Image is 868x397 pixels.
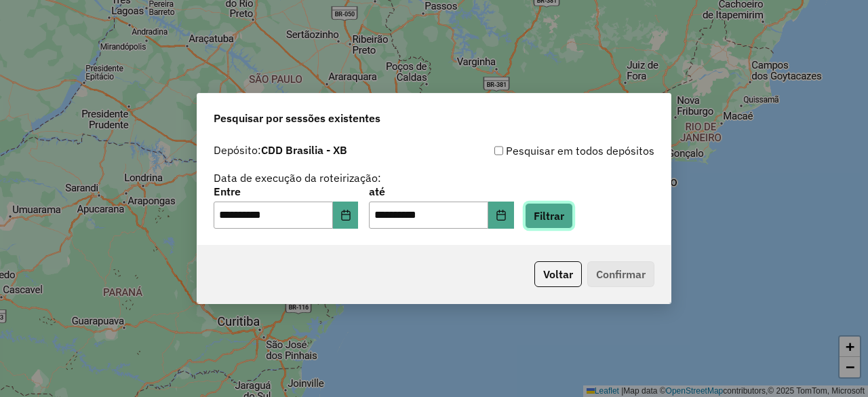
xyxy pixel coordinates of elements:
span: Pesquisar por sessões existentes [214,110,380,126]
label: Depósito: [214,142,347,158]
button: Choose Date [488,202,514,229]
strong: CDD Brasilia - XB [261,143,347,157]
label: Entre [214,183,358,200]
button: Choose Date [333,202,359,229]
button: Voltar [534,261,582,287]
div: Pesquisar em todos depósitos [434,143,654,159]
button: Filtrar [525,203,573,229]
label: até [369,183,513,200]
label: Data de execução da roteirização: [214,170,381,186]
